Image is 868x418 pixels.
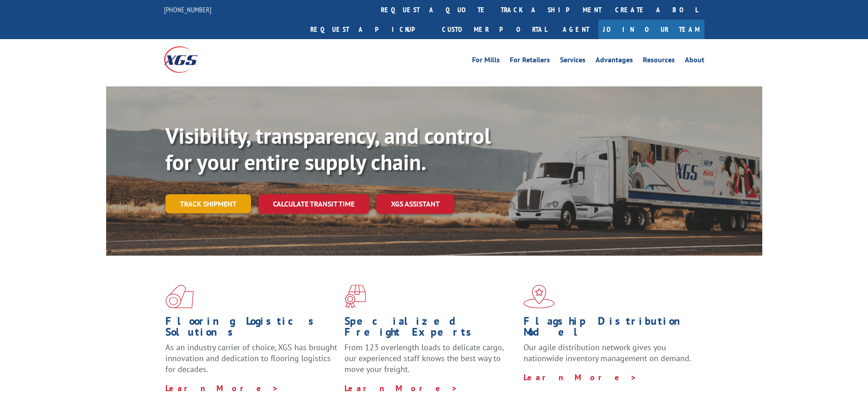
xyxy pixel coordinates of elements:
[344,342,517,383] p: From 123 overlength loads to delicate cargo, our experienced staff knows the best way to move you...
[165,316,338,342] h1: Flooring Logistics Solutions
[165,194,251,213] a: Track shipment
[524,372,637,383] a: Learn More >
[685,56,704,66] a: About
[472,56,500,66] a: For Mills
[344,383,458,393] a: Learn More >
[344,285,366,308] img: xgs-icon-focused-on-flooring-red
[303,20,435,39] a: Request a pickup
[560,56,586,66] a: Services
[376,194,454,214] a: XGS ASSISTANT
[524,342,691,363] span: Our agile distribution network gives you nationwide inventory management on demand.
[165,342,337,374] span: As an industry carrier of choice, XGS has brought innovation and dedication to flooring logistics...
[258,194,369,214] a: Calculate transit time
[510,56,550,66] a: For Retailers
[165,383,279,393] a: Learn More >
[435,20,554,39] a: Customer Portal
[524,316,696,342] h1: Flagship Distribution Model
[524,285,555,308] img: xgs-icon-flagship-distribution-model-red
[596,56,633,66] a: Advantages
[165,285,194,308] img: xgs-icon-total-supply-chain-intelligence-red
[643,56,675,66] a: Resources
[164,5,211,14] a: [PHONE_NUMBER]
[165,121,491,176] b: Visibility, transparency, and control for your entire supply chain.
[554,20,598,39] a: Agent
[344,316,517,342] h1: Specialized Freight Experts
[598,20,704,39] a: Join Our Team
